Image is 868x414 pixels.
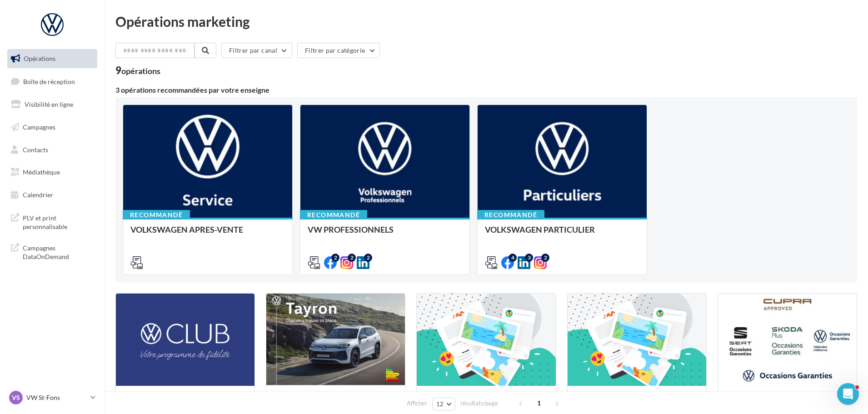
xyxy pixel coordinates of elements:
span: VS [12,393,20,402]
span: Contacts [23,145,48,153]
div: 2 [331,254,339,262]
span: Afficher [407,399,427,408]
span: 12 [436,400,444,408]
span: Visibilité en ligne [25,100,73,108]
a: Opérations [5,49,99,68]
span: VW PROFESSIONNELS [308,224,394,234]
button: Filtrer par canal [221,43,292,58]
button: 12 [432,398,455,410]
a: Campagnes [5,118,99,137]
div: 2 [541,254,549,262]
div: Opérations marketing [115,15,857,28]
a: Visibilité en ligne [5,95,99,114]
div: Recommandé [477,210,544,220]
iframe: Intercom live chat [837,383,859,405]
span: Médiathèque [23,168,60,176]
div: Recommandé [123,210,190,220]
span: 1 [532,396,546,410]
div: Recommandé [300,210,367,220]
span: VOLKSWAGEN PARTICULIER [485,224,595,234]
a: Médiathèque [5,163,99,182]
a: VS VW St-Fons [7,389,97,406]
div: 3 [525,254,533,262]
span: PLV et print personnalisable [23,212,94,231]
span: Campagnes [23,123,55,131]
div: 3 opérations recommandées par votre enseigne [115,86,857,94]
a: Campagnes DataOnDemand [5,238,99,265]
div: 2 [364,254,372,262]
span: Campagnes DataOnDemand [23,242,94,261]
div: 4 [509,254,517,262]
span: VOLKSWAGEN APRES-VENTE [130,224,243,234]
div: 2 [348,254,356,262]
p: VW St-Fons [26,393,87,402]
span: Calendrier [23,191,53,199]
div: 9 [115,65,160,75]
a: Boîte de réception [5,72,99,91]
a: Calendrier [5,185,99,205]
div: opérations [121,67,160,75]
span: Boîte de réception [23,77,75,85]
span: Opérations [24,55,55,62]
span: résultats/page [460,399,498,408]
button: Filtrer par catégorie [297,43,380,58]
a: Contacts [5,140,99,160]
a: PLV et print personnalisable [5,208,99,235]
